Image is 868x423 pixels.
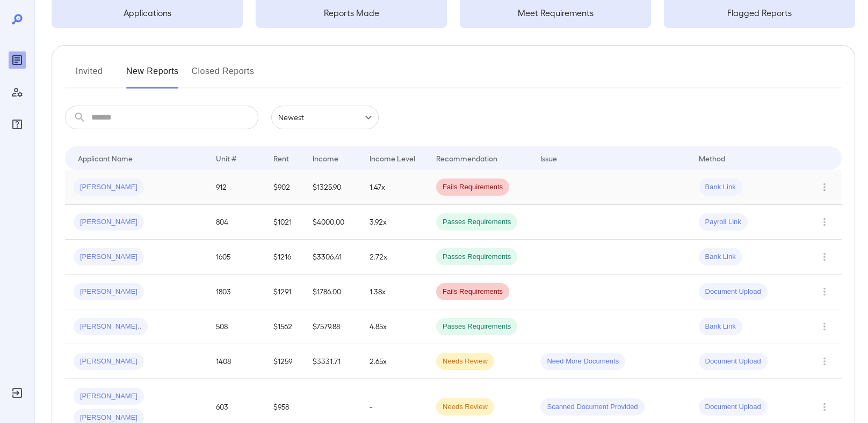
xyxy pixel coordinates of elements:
td: $4000.00 [304,205,361,240]
button: New Reports [126,63,179,88]
td: $1291 [265,274,304,309]
td: 2.65x [361,344,428,379]
td: 4.85x [361,309,428,344]
div: Newest [271,106,379,129]
span: Need More Documents [540,357,625,367]
span: [PERSON_NAME].. [74,322,148,332]
td: 1.38x [361,274,428,309]
h5: Applications [52,6,243,19]
button: Closed Reports [192,63,255,88]
span: [PERSON_NAME] [74,357,144,367]
span: [PERSON_NAME] [74,391,144,402]
button: Row Actions [816,283,833,300]
button: Row Actions [816,318,833,335]
span: Fails Requirements [436,182,509,192]
span: Passes Requirements [436,252,517,262]
span: Bank Link [699,252,742,262]
td: $1216 [265,240,304,274]
td: $3331.71 [304,344,361,379]
h5: Reports Made [256,6,447,19]
td: $902 [265,170,304,205]
button: Invited [65,63,113,88]
span: Scanned Document Provided [540,402,644,412]
span: Fails Requirements [436,287,509,297]
div: Issue [540,152,558,165]
span: Bank Link [699,322,742,332]
h5: Flagged Reports [664,6,855,19]
td: $1325.90 [304,170,361,205]
td: $1259 [265,344,304,379]
div: Income [313,152,338,165]
span: Document Upload [699,287,768,297]
span: [PERSON_NAME] [74,413,144,423]
div: Manage Users [9,84,26,101]
td: 508 [207,309,264,344]
td: 912 [207,170,264,205]
span: Passes Requirements [436,322,517,332]
td: $1021 [265,205,304,240]
td: 3.92x [361,205,428,240]
td: $1562 [265,309,304,344]
div: Income Level [370,152,415,165]
div: Log Out [9,384,26,402]
span: [PERSON_NAME] [74,252,144,262]
span: Needs Review [436,357,494,367]
span: [PERSON_NAME] [74,287,144,297]
div: Unit # [216,152,236,165]
td: $1786.00 [304,274,361,309]
td: 1.47x [361,170,428,205]
button: Row Actions [816,213,833,231]
div: Applicant Name [78,152,133,165]
span: Needs Review [436,402,494,412]
button: Row Actions [816,398,833,415]
div: Rent [273,152,291,165]
td: 1408 [207,344,264,379]
td: 1803 [207,274,264,309]
div: Reports [9,51,26,69]
span: Document Upload [699,357,768,367]
td: 804 [207,205,264,240]
td: $7579.88 [304,309,361,344]
td: 1605 [207,240,264,274]
div: Method [699,152,725,165]
span: Passes Requirements [436,217,517,227]
span: Payroll Link [699,217,748,227]
button: Row Actions [816,248,833,265]
span: [PERSON_NAME] [74,182,144,192]
span: Bank Link [699,182,742,192]
span: [PERSON_NAME] [74,217,144,227]
button: Row Actions [816,353,833,370]
div: Recommendation [436,152,497,165]
button: Row Actions [816,179,833,196]
span: Document Upload [699,402,768,412]
td: $3306.41 [304,240,361,274]
h5: Meet Requirements [460,6,651,19]
td: 2.72x [361,240,428,274]
div: FAQ [9,116,26,133]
